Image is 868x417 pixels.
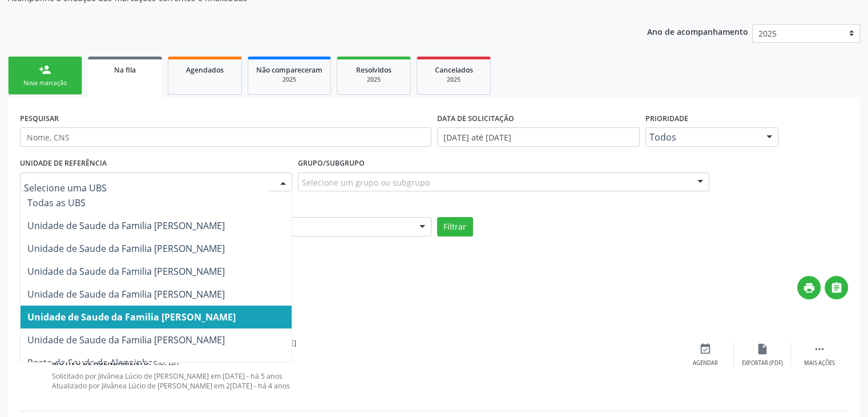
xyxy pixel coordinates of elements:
div: person_add [39,63,51,76]
i: event_available [699,343,712,355]
span: Cancelados [435,65,473,75]
i: print [803,282,815,294]
label: UNIDADE DE REFERÊNCIA [20,155,107,173]
label: Grupo/Subgrupo [298,155,365,173]
button: Filtrar [437,217,473,236]
input: Selecione um intervalo [437,127,640,147]
button:  [825,276,848,299]
span: Posto de Saude de Alagoinhas [27,356,158,369]
span: Unidade de Saude da Familia [PERSON_NAME] [27,334,225,346]
button: print [797,276,821,299]
label: DATA DE SOLICITAÇÃO [437,110,514,127]
i: insert_drive_file [756,343,769,355]
label: Prioridade [645,110,688,127]
p: Solicitado por Jilvânea Lúcio de [PERSON_NAME] em [DATE] - há 5 anos Atualizado por Jilvânea Lúci... [52,371,677,391]
div: Exportar (PDF) [742,359,783,367]
p: Ano de acompanhamento [647,24,748,38]
span: Unidade da Saude da Familia [PERSON_NAME] [27,265,225,278]
i:  [830,282,843,294]
label: PESQUISAR [20,110,59,127]
span: Todos [649,131,756,143]
span: Unidade de Saude da Familia [PERSON_NAME] [27,219,225,232]
span: Resolvidos [356,65,391,75]
span: Todas as UBS [27,197,86,209]
span: Selecione um grupo ou subgrupo [302,177,430,189]
span: Unidade de Saude da Familia [PERSON_NAME] [27,242,225,255]
span: Agendados [186,65,224,75]
input: Selecione uma UBS [24,177,269,199]
div: 2025 [345,75,402,84]
div: Viola, S/N, Zona Rural [52,324,677,334]
span: Unidade de Saude da Familia [PERSON_NAME] [27,288,225,300]
span: Não compareceram [256,65,322,75]
div: Nova marcação [17,79,74,87]
div: 2025 [256,75,322,84]
div: Agendar [693,359,718,367]
div: Mais ações [804,359,835,367]
span: Unidade de Saude da Familia [PERSON_NAME] [27,311,236,323]
div: 2025 [425,75,482,84]
i:  [813,343,826,355]
span: Na fila [114,65,136,75]
input: Nome, CNS [20,127,431,147]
